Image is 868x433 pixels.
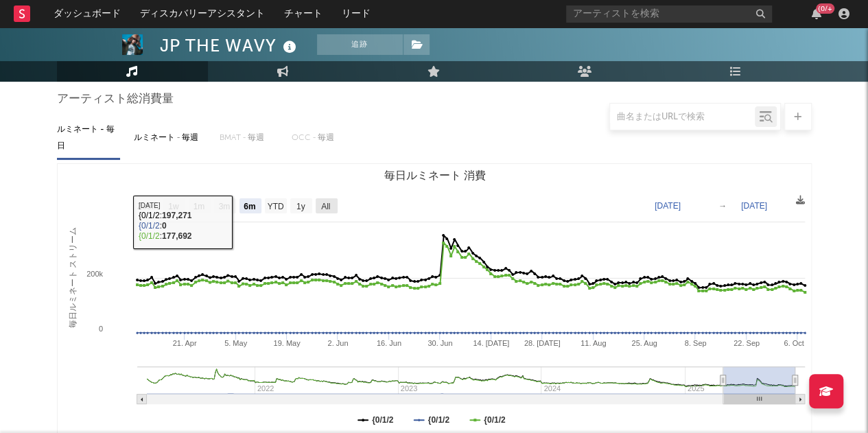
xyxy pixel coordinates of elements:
text: 16. Jun [376,339,401,347]
text: [DATE] [655,201,681,211]
text: 14. [DATE] [473,339,509,347]
text: 1y [296,202,305,211]
text: All [321,202,330,211]
text: {0/1/2 [484,415,506,425]
text: {0/1/2 [372,415,394,425]
button: {0/+ [812,8,821,19]
text: 25. Aug [631,339,657,347]
text: [DATE] [741,201,767,211]
text: 28. [DATE] [524,339,560,347]
button: 追跡 [317,34,403,55]
div: ルミネート - 毎週 [134,126,206,150]
text: Zoom [137,202,159,211]
text: {0/1/2 [427,415,449,425]
text: 22. Sep [733,339,759,347]
text: 1w [168,202,179,211]
text: 6m [244,202,255,211]
text: 6. Oct [784,339,804,347]
text: YTD [267,202,283,211]
div: ルミネート - 毎日 [57,118,120,158]
input: 曲名またはURLで検索 [610,112,755,123]
text: 19. May [273,339,301,347]
text: 30. Jun [427,339,452,347]
text: → [718,201,727,211]
span: アーティスト総消費量 [57,91,174,108]
text: 3m [218,202,230,211]
text: 毎日ルミネート ストリーム [67,227,77,328]
text: 毎日ルミネート 消費 [384,169,485,181]
text: 8. Sep [684,339,706,347]
input: アーティストを検索 [566,5,772,23]
div: {0/+ [816,3,834,14]
text: 2. Jun [327,339,348,347]
text: 1m [193,202,204,211]
text: 0 [98,325,102,333]
text: 5. May [224,339,248,347]
text: 200k [86,270,103,278]
text: 21. Apr [172,339,196,347]
text: 11. Aug [580,339,605,347]
div: JP THE WAVY [160,34,300,57]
